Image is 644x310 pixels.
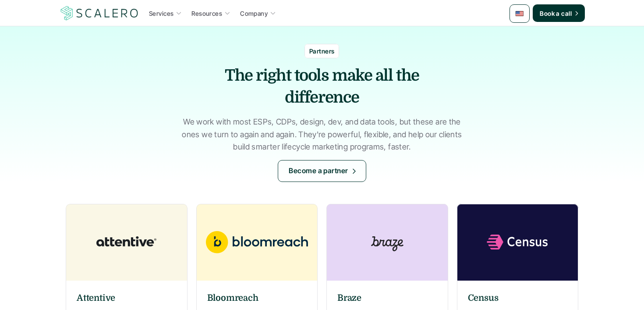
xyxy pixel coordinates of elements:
[468,292,499,305] h6: Census
[309,46,334,56] p: Partners
[540,9,572,18] p: Book a call
[240,9,268,18] p: Company
[533,4,585,22] a: Book a call
[149,9,173,18] p: Services
[207,292,258,305] h6: Bloomreach
[337,292,361,305] h6: Braze
[289,165,348,177] p: Become a partner
[77,292,115,305] h6: Attentive
[180,116,464,153] p: We work with most ESPs, CDPs, design, dev, and data tools, but these are the ones we turn to agai...
[191,9,222,18] p: Resources
[515,9,524,18] img: 🇺🇸
[59,5,140,21] img: Scalero company logotype
[225,67,422,107] strong: The right tools make all the difference
[278,160,366,182] a: Become a partner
